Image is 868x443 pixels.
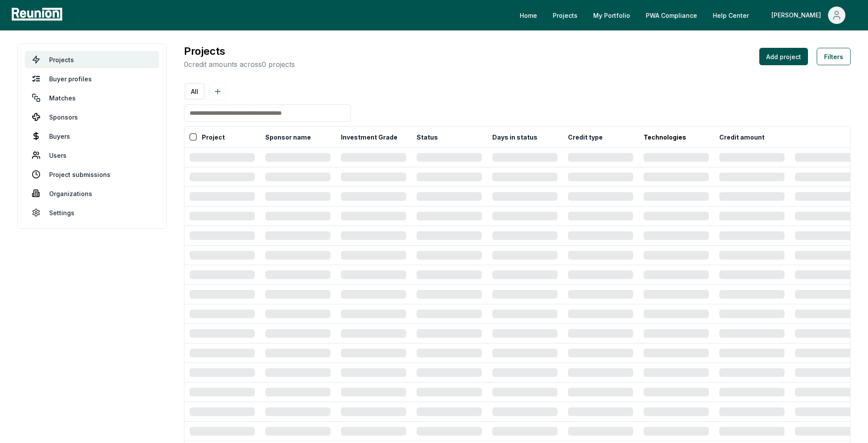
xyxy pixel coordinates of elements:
[25,147,159,164] a: Users
[264,128,313,146] button: Sponsor name
[25,185,159,202] a: Organizations
[771,7,825,24] div: [PERSON_NAME]
[25,204,159,221] a: Settings
[415,128,440,146] button: Status
[586,7,637,24] a: My Portfolio
[546,7,584,24] a: Projects
[184,59,295,70] p: 0 credit amounts across 0 projects
[25,70,159,87] a: Buyer profiles
[513,7,859,24] nav: Main
[639,7,704,24] a: PWA Compliance
[25,127,159,145] a: Buyers
[765,7,852,24] button: [PERSON_NAME]
[25,166,159,183] a: Project submissions
[25,89,159,107] a: Matches
[566,128,604,146] button: Credit type
[339,128,399,146] button: Investment Grade
[513,7,544,24] a: Home
[706,7,756,24] a: Help Center
[759,48,808,65] button: Add project
[718,128,766,146] button: Credit amount
[25,51,159,68] a: Projects
[200,128,227,146] button: Project
[186,84,204,99] button: All
[184,43,295,59] h3: Projects
[817,48,851,65] button: Filters
[25,108,159,126] a: Sponsors
[491,128,539,146] button: Days in status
